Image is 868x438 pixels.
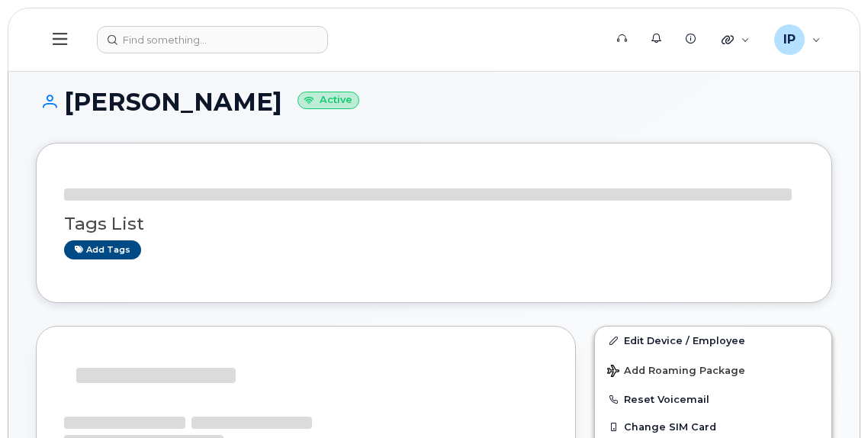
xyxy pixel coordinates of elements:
a: Add tags [64,240,141,259]
h3: Tags List [64,214,804,233]
a: Edit Device / Employee [595,327,831,354]
span: Add Roaming Package [607,365,745,379]
button: Reset Voicemail [595,385,831,413]
h1: [PERSON_NAME] [36,89,832,115]
small: Active [297,92,359,109]
button: Add Roaming Package [595,354,831,385]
